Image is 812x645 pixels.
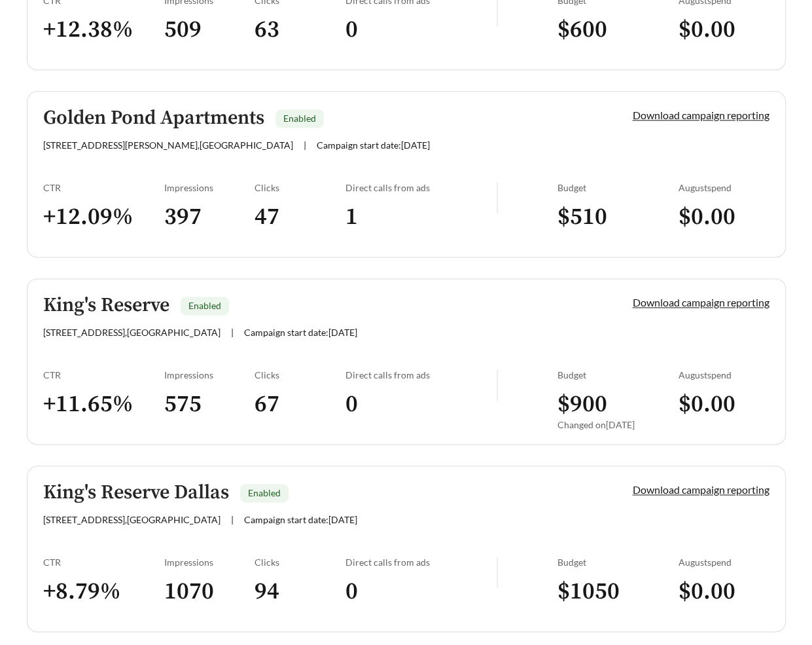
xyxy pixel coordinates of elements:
[255,182,345,193] div: Clicks
[497,182,498,213] img: line
[188,300,221,311] span: Enabled
[255,202,345,232] h3: 47
[164,182,255,193] div: Impressions
[43,577,164,606] h3: + 8.79 %
[633,109,769,121] a: Download campaign reporting
[557,557,679,568] div: Budget
[244,327,357,338] span: Campaign start date: [DATE]
[497,369,498,401] img: line
[43,390,164,419] h3: + 11.65 %
[345,369,497,380] div: Direct calls from ads
[679,202,769,232] h3: $ 0.00
[27,466,786,632] a: King's Reserve DallasEnabled[STREET_ADDRESS],[GEOGRAPHIC_DATA]|Campaign start date:[DATE]Download...
[679,390,769,419] h3: $ 0.00
[164,369,255,380] div: Impressions
[164,390,255,419] h3: 575
[345,557,497,568] div: Direct calls from ads
[43,182,164,193] div: CTR
[345,577,497,606] h3: 0
[43,107,264,129] h5: Golden Pond Apartments
[27,278,786,445] a: King's ReserveEnabled[STREET_ADDRESS],[GEOGRAPHIC_DATA]|Campaign start date:[DATE]Download campai...
[557,202,679,232] h3: $ 510
[43,369,164,380] div: CTR
[679,557,769,568] div: August spend
[43,514,221,525] span: [STREET_ADDRESS] , [GEOGRAPHIC_DATA]
[231,514,234,525] span: |
[283,113,316,124] span: Enabled
[255,390,345,419] h3: 67
[43,327,221,338] span: [STREET_ADDRESS] , [GEOGRAPHIC_DATA]
[345,390,497,419] h3: 0
[679,577,769,606] h3: $ 0.00
[255,369,345,380] div: Clicks
[557,419,679,430] div: Changed on [DATE]
[345,202,497,232] h3: 1
[255,577,345,606] h3: 94
[255,557,345,568] div: Clicks
[248,487,281,498] span: Enabled
[43,482,229,504] h5: King's Reserve Dallas
[679,369,769,380] div: August spend
[317,139,430,151] span: Campaign start date: [DATE]
[679,182,769,193] div: August spend
[43,295,169,316] h5: King's Reserve
[164,577,255,606] h3: 1070
[43,15,164,45] h3: + 12.38 %
[633,296,769,308] a: Download campaign reporting
[164,557,255,568] div: Impressions
[304,139,306,151] span: |
[497,557,498,588] img: line
[679,15,769,45] h3: $ 0.00
[164,15,255,45] h3: 509
[557,390,679,419] h3: $ 900
[345,15,497,45] h3: 0
[43,202,164,232] h3: + 12.09 %
[557,369,679,380] div: Budget
[27,91,786,257] a: Golden Pond ApartmentsEnabled[STREET_ADDRESS][PERSON_NAME],[GEOGRAPHIC_DATA]|Campaign start date:...
[255,15,345,45] h3: 63
[244,514,357,525] span: Campaign start date: [DATE]
[43,557,164,568] div: CTR
[557,577,679,606] h3: $ 1050
[557,15,679,45] h3: $ 600
[43,139,293,151] span: [STREET_ADDRESS][PERSON_NAME] , [GEOGRAPHIC_DATA]
[633,483,769,496] a: Download campaign reporting
[557,182,679,193] div: Budget
[164,202,255,232] h3: 397
[345,182,497,193] div: Direct calls from ads
[231,327,234,338] span: |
